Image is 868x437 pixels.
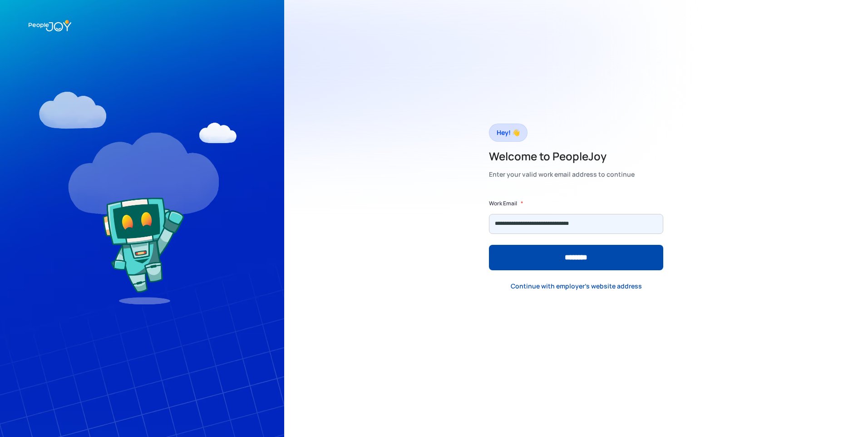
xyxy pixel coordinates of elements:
h2: Welcome to PeopleJoy [489,149,635,164]
div: Continue with employer's website address [511,282,642,291]
div: Enter your valid work email address to continue [489,168,635,181]
form: Form [489,199,663,270]
div: Hey! 👋 [497,126,520,139]
label: Work Email [489,199,517,208]
a: Continue with employer's website address [503,277,649,296]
